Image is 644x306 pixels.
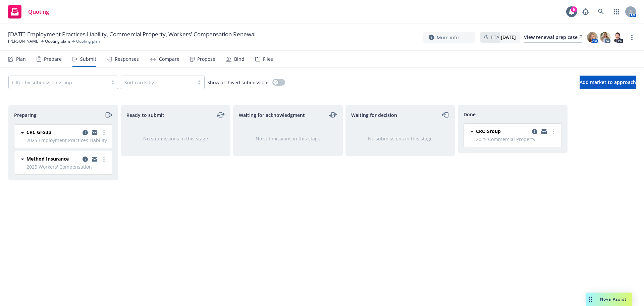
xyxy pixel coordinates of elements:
a: moveLeftRight [217,111,225,119]
span: 2025 Commercial Property [476,136,557,143]
div: Responses [115,56,139,62]
button: More info... [423,32,475,43]
span: CRC Group [26,129,51,136]
span: Method Insurance [26,155,69,162]
span: More info... [437,34,463,41]
a: Quoting [5,2,52,21]
div: No submissions in this stage [132,135,219,142]
span: Add market to approach [580,79,636,85]
a: copy logging email [531,128,539,136]
span: Show archived submissions [207,79,270,86]
div: Prepare [44,56,62,62]
span: 2025 Workers' Compensation [26,163,108,170]
div: Plan [16,56,26,62]
button: Add market to approach [580,76,636,89]
span: Quoting [28,9,49,14]
span: CRC Group [476,128,501,135]
a: Search [594,5,608,18]
strong: [DATE] [501,34,516,40]
a: more [100,155,108,163]
span: Quoting plan [76,38,100,44]
a: more [100,129,108,137]
a: copy logging email [91,129,99,137]
span: Nova Assist [600,296,627,302]
span: 2025 Employment Practices Liability [26,137,108,144]
div: View renewal prep case [524,32,582,42]
a: View renewal prep case [524,32,582,43]
span: Done [464,111,476,118]
div: No submissions in this stage [357,135,444,142]
a: Quoting plans [45,38,71,44]
img: photo [612,32,623,43]
span: Waiting for decision [351,112,397,119]
a: more [628,33,636,41]
div: Bind [234,56,245,62]
a: copy logging email [81,129,89,137]
div: Submit [80,56,96,62]
div: Drag to move [586,293,595,306]
button: Nova Assist [586,293,632,306]
a: copy logging email [540,128,548,136]
span: ETA : [491,34,516,41]
div: No submissions in this stage [244,135,332,142]
a: moveLeftRight [329,111,337,119]
a: Switch app [610,5,623,18]
img: photo [600,32,610,43]
a: more [549,128,557,136]
a: Report a Bug [579,5,592,18]
span: Waiting for acknowledgment [239,112,305,119]
a: moveLeft [441,111,449,119]
div: Files [263,56,273,62]
div: Propose [197,56,215,62]
span: Preparing [14,112,37,119]
a: copy logging email [91,155,99,163]
div: 5 [571,6,577,12]
a: [PERSON_NAME] [8,38,40,44]
img: photo [587,32,598,43]
a: moveRight [104,111,112,119]
span: Ready to submit [126,112,164,119]
div: Compare [159,56,179,62]
span: [DATE] Employment Practices Liability, Commercial Property, Workers' Compensation Renewal [8,30,256,38]
a: copy logging email [81,155,89,163]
